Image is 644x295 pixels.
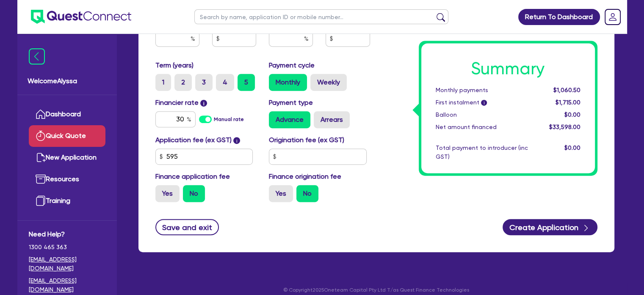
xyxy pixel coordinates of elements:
[28,76,107,86] span: Welcome Alyssa
[436,59,580,79] h1: Summary
[194,9,448,24] input: Search by name, application ID or mobile number...
[31,10,131,24] img: quest-connect-logo-blue
[214,115,244,123] label: Manual rate
[36,174,46,184] img: resources
[518,9,600,25] a: Return To Dashboard
[29,229,105,239] span: Need Help?
[29,125,105,147] a: Quick Quote
[564,144,580,151] span: $0.00
[269,60,315,70] label: Payment cycle
[429,110,534,119] div: Balloon
[310,74,347,91] label: Weekly
[155,98,207,108] label: Financier rate
[133,286,620,294] p: © Copyright 2025 Oneteam Capital Pty Ltd T/as Quest Finance Technologies
[429,123,534,132] div: Net amount financed
[36,131,46,141] img: quick-quote
[183,185,205,202] label: No
[29,48,45,65] img: icon-menu-close
[602,6,624,28] a: Dropdown toggle
[29,190,105,212] a: Training
[155,60,193,70] label: Term (years)
[155,219,219,235] button: Save and exit
[269,171,341,182] label: Finance origination fee
[429,143,534,161] div: Total payment to introducer (inc GST)
[549,124,580,130] span: $33,598.00
[29,147,105,169] a: New Application
[29,255,105,273] a: [EMAIL_ADDRESS][DOMAIN_NAME]
[36,196,46,206] img: training
[481,100,487,106] span: i
[429,98,534,107] div: First instalment
[553,87,580,93] span: $1,060.50
[195,74,213,91] label: 3
[269,74,307,91] label: Monthly
[269,185,293,202] label: Yes
[36,152,46,163] img: new-application
[296,185,318,202] label: No
[29,104,105,125] a: Dashboard
[269,111,310,128] label: Advance
[155,185,180,202] label: Yes
[564,111,580,118] span: $0.00
[503,219,597,235] button: Create Application
[216,74,234,91] label: 4
[29,169,105,190] a: Resources
[314,111,350,128] label: Arrears
[429,86,534,95] div: Monthly payments
[269,135,344,145] label: Origination fee (ex GST)
[200,100,207,107] span: i
[174,74,192,91] label: 2
[155,171,230,182] label: Finance application fee
[233,137,240,144] span: i
[29,243,105,252] span: 1300 465 363
[555,99,580,106] span: $1,715.00
[155,135,232,145] label: Application fee (ex GST)
[155,74,171,91] label: 1
[269,98,313,108] label: Payment type
[29,276,105,294] a: [EMAIL_ADDRESS][DOMAIN_NAME]
[238,74,255,91] label: 5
